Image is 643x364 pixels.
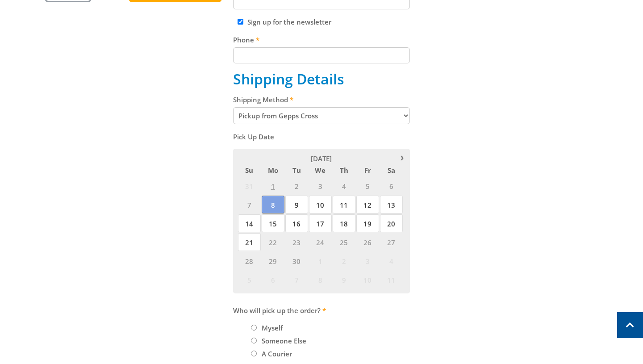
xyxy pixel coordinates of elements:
[356,196,379,213] span: 12
[238,233,261,251] span: 21
[238,271,261,289] span: 5
[233,47,410,63] input: Please enter your telephone number.
[356,214,379,232] span: 19
[380,271,403,289] span: 11
[233,94,410,105] label: Shipping Method
[285,233,308,251] span: 23
[356,252,379,270] span: 3
[285,271,308,289] span: 7
[309,252,332,270] span: 1
[251,351,257,356] input: Please select who will pick up the order.
[285,177,308,195] span: 2
[262,196,284,213] span: 8
[333,177,355,195] span: 4
[238,177,261,195] span: 31
[309,214,332,232] span: 17
[233,131,410,142] label: Pick Up Date
[309,233,332,251] span: 24
[285,252,308,270] span: 30
[247,17,331,26] label: Sign up for the newsletter
[333,252,355,270] span: 2
[285,196,308,213] span: 9
[262,271,284,289] span: 6
[380,233,403,251] span: 27
[285,214,308,232] span: 16
[380,177,403,195] span: 6
[238,252,261,270] span: 28
[356,164,379,176] span: Fr
[309,164,332,176] span: We
[259,320,286,335] label: Myself
[333,233,355,251] span: 25
[233,107,410,124] select: Please select a shipping method.
[311,154,332,163] span: [DATE]
[333,214,355,232] span: 18
[380,214,403,232] span: 20
[380,196,403,213] span: 13
[238,214,261,232] span: 14
[259,346,295,361] label: A Courier
[309,196,332,213] span: 10
[333,164,355,176] span: Th
[233,71,410,88] h2: Shipping Details
[262,164,284,176] span: Mo
[333,271,355,289] span: 9
[262,214,284,232] span: 15
[285,164,308,176] span: Tu
[262,177,284,195] span: 1
[233,305,410,316] label: Who will pick up the order?
[380,252,403,270] span: 4
[262,233,284,251] span: 22
[309,177,332,195] span: 3
[333,196,355,213] span: 11
[380,164,403,176] span: Sa
[309,271,332,289] span: 8
[251,325,257,331] input: Please select who will pick up the order.
[238,196,261,213] span: 7
[259,333,309,348] label: Someone Else
[233,34,410,45] label: Phone
[238,164,261,176] span: Su
[251,338,257,343] input: Please select who will pick up the order.
[262,252,284,270] span: 29
[356,271,379,289] span: 10
[356,233,379,251] span: 26
[356,177,379,195] span: 5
